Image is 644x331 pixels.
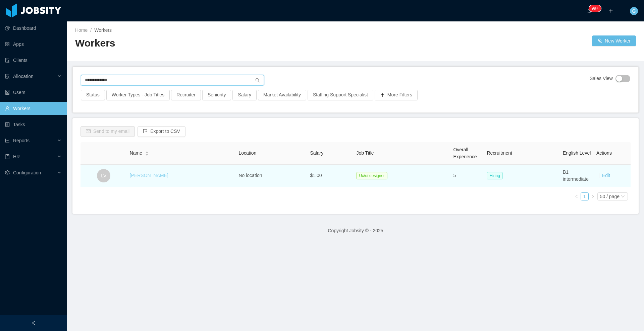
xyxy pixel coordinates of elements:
[310,150,324,156] span: Salary
[5,138,10,143] i: icon: line-chart
[232,90,257,100] button: Salary
[106,90,170,100] button: Worker Types - Job Titles
[602,173,610,178] a: Edit
[575,194,579,198] i: icon: left
[75,27,88,33] a: Home
[592,35,636,46] button: icon: usergroup-addNew Worker
[5,37,62,51] a: icon: appstoreApps
[608,8,613,13] i: icon: plus
[13,170,41,175] span: Configuration
[453,147,477,159] span: Overall Experience
[587,8,592,13] i: icon: bell
[13,74,34,79] span: Allocation
[5,54,62,67] a: icon: auditClients
[255,78,260,83] i: icon: search
[356,172,387,179] span: Ux/ui designer
[581,192,589,200] li: 1
[563,150,591,156] span: English Level
[130,150,142,157] span: Name
[236,165,307,187] td: No location
[238,150,256,156] span: Location
[145,150,149,155] div: Sort
[600,193,620,200] div: 50 / page
[487,173,505,178] a: Hiring
[5,86,62,99] a: icon: robotUsers
[75,36,356,50] h2: Workers
[589,192,597,200] li: Next Page
[5,154,10,159] i: icon: book
[596,150,612,156] span: Actions
[90,27,92,33] span: /
[573,192,581,200] li: Previous Page
[130,173,168,178] a: [PERSON_NAME]
[67,219,644,242] footer: Copyright Jobsity © - 2025
[590,75,613,82] span: Sales View
[310,173,322,178] span: $1.00
[589,5,601,12] sup: 219
[308,90,373,100] button: Staffing Support Specialist
[5,21,62,35] a: icon: pie-chartDashboard
[375,90,418,100] button: icon: plusMore Filters
[5,74,10,79] i: icon: solution
[5,102,62,115] a: icon: userWorkers
[5,170,10,175] i: icon: setting
[145,151,149,153] i: icon: caret-up
[621,194,625,199] i: icon: down
[145,153,149,155] i: icon: caret-down
[5,118,62,131] a: icon: profileTasks
[632,7,636,15] span: G
[171,90,201,100] button: Recruiter
[560,165,594,187] td: B1 intermediate
[13,154,20,159] span: HR
[138,126,185,137] button: icon: exportExport to CSV
[450,165,484,187] td: 5
[101,169,106,182] span: LV
[487,172,502,179] span: Hiring
[13,138,30,143] span: Reports
[356,150,374,156] span: Job Title
[202,90,231,100] button: Seniority
[487,150,512,156] span: Recruitment
[591,194,595,198] i: icon: right
[258,90,306,100] button: Market Availability
[94,27,112,33] span: Workers
[81,90,105,100] button: Status
[581,193,588,200] a: 1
